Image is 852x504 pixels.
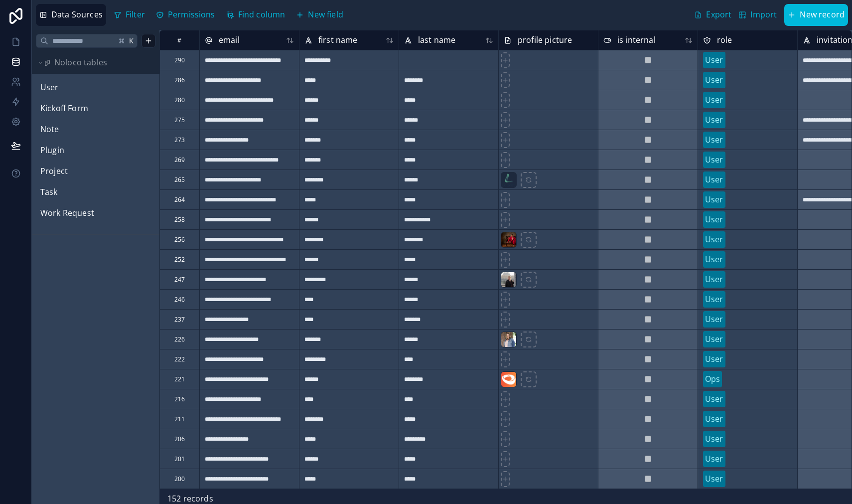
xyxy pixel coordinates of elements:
div: Plugin [36,143,155,159]
div: # [167,36,192,44]
div: User [705,193,723,206]
button: Filter [110,5,148,25]
span: Find column [238,8,285,21]
div: User [705,73,723,86]
a: Note [40,123,121,136]
a: Permissions [152,5,223,25]
div: User [36,80,155,96]
a: Plugin [40,144,121,157]
div: 286 [174,76,185,84]
div: 275 [174,116,185,124]
div: 226 [174,335,185,343]
div: 265 [174,175,185,183]
a: Work Request [40,207,121,220]
button: Export [691,4,735,26]
div: 290 [174,56,185,64]
div: User [705,392,723,405]
div: 237 [174,315,185,323]
div: 216 [174,395,185,403]
div: Note [36,122,155,138]
div: User [705,53,723,66]
span: Noloco tables [54,56,107,69]
a: Task [40,186,121,199]
div: Task [36,184,155,200]
div: 252 [174,255,185,263]
div: User [705,233,723,246]
span: email [219,33,240,46]
span: last name [418,33,455,46]
span: Plugin [40,144,64,157]
a: New record [780,4,848,26]
button: Permissions [152,5,219,25]
span: Export [706,8,731,21]
div: User [705,273,723,286]
span: first name [318,33,358,46]
div: User [705,113,723,126]
span: New field [308,8,343,21]
div: Ops [705,372,720,385]
div: Project [36,164,155,179]
div: 264 [174,195,185,203]
div: 201 [174,455,185,463]
span: profile picture [518,33,572,46]
div: User [705,313,723,326]
button: Import [735,4,780,26]
button: Noloco tables [36,56,149,70]
div: 206 [174,435,185,443]
span: role [717,33,732,46]
div: User [705,412,723,425]
span: New record [800,8,845,21]
div: 200 [174,475,185,483]
span: Permissions [168,8,215,21]
div: 256 [174,235,185,243]
span: K [128,37,135,44]
div: User [705,213,723,226]
div: User [705,352,723,365]
span: Note [40,123,59,136]
div: 273 [174,136,185,144]
button: New field [292,5,346,25]
a: Kickoff Form [40,102,121,115]
div: 247 [174,275,185,283]
div: User [705,253,723,266]
span: Task [40,186,58,199]
div: User [705,432,723,445]
button: Data Sources [36,4,106,26]
div: User [705,133,723,146]
span: Filter [126,8,145,21]
div: 246 [174,295,185,303]
button: New record [784,4,848,26]
div: 258 [174,215,185,223]
span: Import [750,8,777,21]
span: Project [40,165,68,178]
div: 280 [174,96,185,104]
div: User [705,293,723,306]
div: Work Request [36,205,155,221]
span: User [40,81,59,94]
div: 269 [174,156,185,164]
span: Data Sources [51,8,103,21]
span: Kickoff Form [40,102,88,115]
div: 211 [174,415,185,423]
div: 221 [174,375,185,383]
a: Project [40,165,121,178]
span: Work Request [40,207,94,220]
div: 222 [174,355,185,363]
div: User [705,333,723,345]
div: User [705,452,723,465]
div: User [705,472,723,485]
a: User [40,81,121,94]
div: User [705,153,723,166]
div: User [705,173,723,186]
div: User [705,93,723,106]
div: Kickoff Form [36,101,155,117]
button: Find column [223,5,289,25]
span: is internal [617,33,656,46]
